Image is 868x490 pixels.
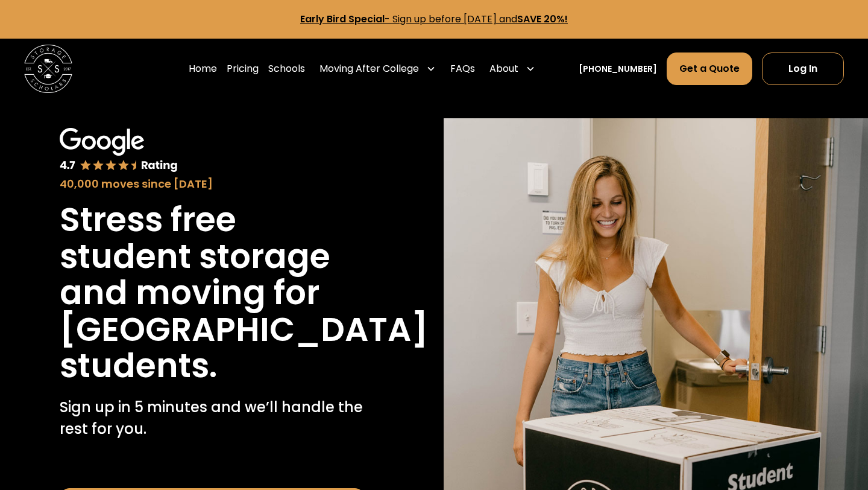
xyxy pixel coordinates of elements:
div: 40,000 moves since [DATE] [60,176,365,192]
img: Google 4.7 star rating [60,128,178,173]
a: Get a Quote [667,52,752,85]
div: About [489,62,518,76]
strong: SAVE 20%! [517,12,568,26]
h1: Stress free student storage and moving for [60,202,365,311]
h1: students. [60,348,217,384]
a: Home [189,52,217,86]
div: Moving After College [319,62,419,76]
h1: [GEOGRAPHIC_DATA] [60,311,428,348]
a: Pricing [227,52,259,86]
a: Log In [762,52,844,85]
a: [PHONE_NUMBER] [579,63,657,75]
a: Schools [268,52,305,86]
strong: Early Bird Special [300,12,385,26]
a: Early Bird Special- Sign up before [DATE] andSAVE 20%! [300,12,568,26]
p: Sign up in 5 minutes and we’ll handle the rest for you. [60,396,365,440]
img: Storage Scholars main logo [24,45,72,93]
a: FAQs [450,52,475,86]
